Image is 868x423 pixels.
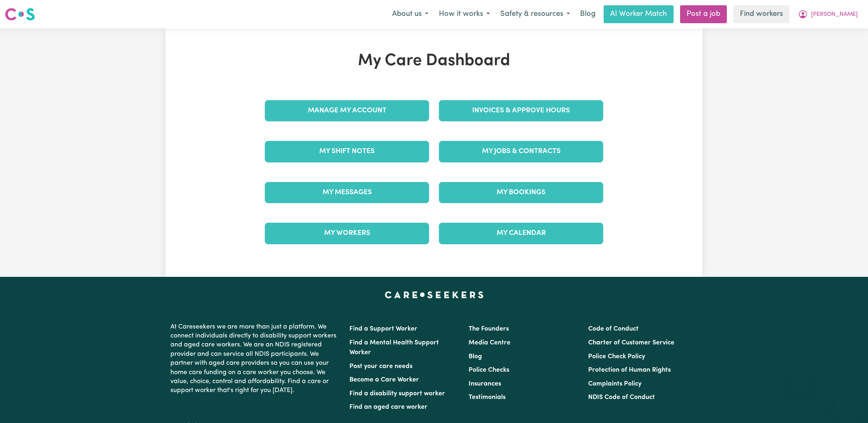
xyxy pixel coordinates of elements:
[349,363,412,370] a: Post your care needs
[349,377,419,383] a: Become a Care Worker
[385,291,484,298] a: Careseekers home page
[733,5,789,23] a: Find workers
[680,5,727,23] a: Post a job
[265,100,429,121] a: Manage My Account
[170,319,340,399] p: At Careseekers we are more than just a platform. We connect individuals directly to disability su...
[495,6,575,23] button: Safety & resources
[469,340,510,346] a: Media Centre
[811,10,858,19] span: [PERSON_NAME]
[469,381,501,387] a: Insurances
[588,326,639,332] a: Code of Conduct
[469,326,509,332] a: The Founders
[434,6,495,23] button: How it works
[588,394,655,401] a: NDIS Code of Conduct
[604,5,674,23] a: AI Worker Match
[260,51,608,71] h1: My Care Dashboard
[588,340,674,346] a: Charter of Customer Service
[792,371,808,387] iframe: Close message
[439,182,603,203] a: My Bookings
[439,223,603,244] a: My Calendar
[469,353,482,360] a: Blog
[265,182,429,203] a: My Messages
[265,141,429,162] a: My Shift Notes
[793,6,863,23] button: My Account
[265,223,429,244] a: My Workers
[349,326,417,332] a: Find a Support Worker
[5,5,35,24] a: Careseekers logo
[349,390,445,397] a: Find a disability support worker
[469,394,506,401] a: Testimonials
[469,367,509,373] a: Police Checks
[835,390,861,416] iframe: Button to launch messaging window
[439,141,603,162] a: My Jobs & Contracts
[439,100,603,121] a: Invoices & Approve Hours
[588,381,641,387] a: Complaints Policy
[575,5,600,23] a: Blog
[588,353,645,360] a: Police Check Policy
[349,404,427,410] a: Find an aged care worker
[588,367,671,373] a: Protection of Human Rights
[387,6,434,23] button: About us
[5,7,35,22] img: Careseekers logo
[349,340,439,356] a: Find a Mental Health Support Worker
